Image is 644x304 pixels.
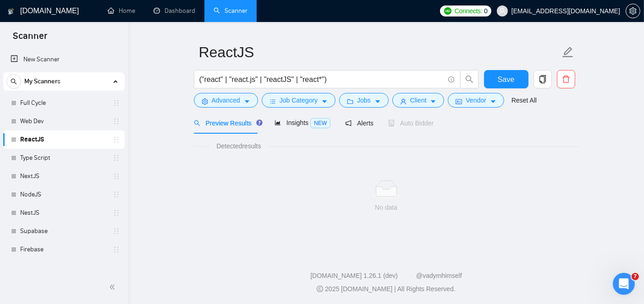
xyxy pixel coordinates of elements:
span: Preview Results [194,119,260,127]
input: Scanner name... [199,41,560,64]
button: userClientcaret-down [392,93,445,108]
span: edit [562,46,574,58]
input: Search Freelance Jobs... [199,74,444,85]
span: holder [113,191,120,198]
span: 7 [632,273,639,280]
button: barsJob Categorycaret-down [262,93,336,108]
span: caret-down [244,98,250,105]
span: holder [113,209,120,217]
span: Alerts [345,119,374,127]
span: 0 [484,6,488,16]
iframe: Intercom live chat [613,273,635,295]
span: Detected results [210,141,267,151]
li: My Scanners [3,72,125,259]
img: logo [8,4,14,19]
span: search [461,75,478,83]
span: delete [557,75,575,83]
button: setting [626,4,640,18]
button: search [460,70,479,88]
span: holder [113,154,120,162]
a: setting [626,7,640,15]
button: search [6,74,21,89]
span: user [499,8,506,14]
span: caret-down [374,98,381,105]
a: dashboardDashboard [154,7,195,15]
button: Save [484,70,528,88]
a: Full Cycle [20,94,107,112]
span: search [194,120,200,126]
span: setting [202,98,208,105]
button: copy [534,70,552,88]
span: double-left [109,282,118,292]
span: search [7,78,21,85]
span: caret-down [430,98,436,105]
img: upwork-logo.png [444,7,451,15]
span: notification [345,120,352,126]
span: holder [113,173,120,180]
span: info-circle [448,76,454,82]
a: Web Dev [20,112,107,130]
span: folder [347,98,353,105]
button: settingAdvancedcaret-down [194,93,258,108]
span: Jobs [357,95,371,105]
span: My Scanners [24,72,61,91]
a: Reset All [512,95,537,105]
span: Job Category [280,95,318,105]
span: caret-down [490,98,496,105]
span: Save [498,74,514,85]
div: Tooltip anchor [255,119,264,127]
div: 2025 [DOMAIN_NAME] | All Rights Reserved. [136,284,637,294]
span: Insights [275,119,330,126]
span: Scanner [6,29,55,49]
span: user [400,98,407,105]
a: NextJS [20,167,107,185]
span: caret-down [321,98,328,105]
span: copy [534,75,551,83]
a: Firebase [20,240,107,259]
span: robot [388,120,395,126]
a: ReactJS [20,130,107,149]
button: idcardVendorcaret-down [448,93,504,108]
span: holder [113,228,120,235]
li: New Scanner [3,50,125,69]
span: holder [113,99,120,107]
span: Client [410,95,427,105]
a: Type Script [20,149,107,167]
span: Auto Bidder [388,119,434,127]
span: idcard [456,98,462,105]
span: copyright [317,286,323,292]
button: folderJobscaret-down [339,93,389,108]
a: NestJS [20,204,107,222]
span: area-chart [275,119,281,126]
a: NodeJS [20,185,107,204]
span: Connects: [455,6,482,16]
a: Supabase [20,222,107,240]
button: delete [557,70,575,88]
div: No data [201,202,572,212]
span: Vendor [466,95,486,105]
a: @vadymhimself [416,272,462,279]
a: searchScanner [214,7,248,15]
span: holder [113,136,120,143]
span: Advanced [212,95,240,105]
span: holder [113,118,120,125]
a: [DOMAIN_NAME] 1.26.1 (dev) [310,272,398,279]
span: holder [113,246,120,253]
span: NEW [310,118,330,128]
a: homeHome [108,7,135,15]
span: bars [270,98,276,105]
a: New Scanner [11,50,117,69]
